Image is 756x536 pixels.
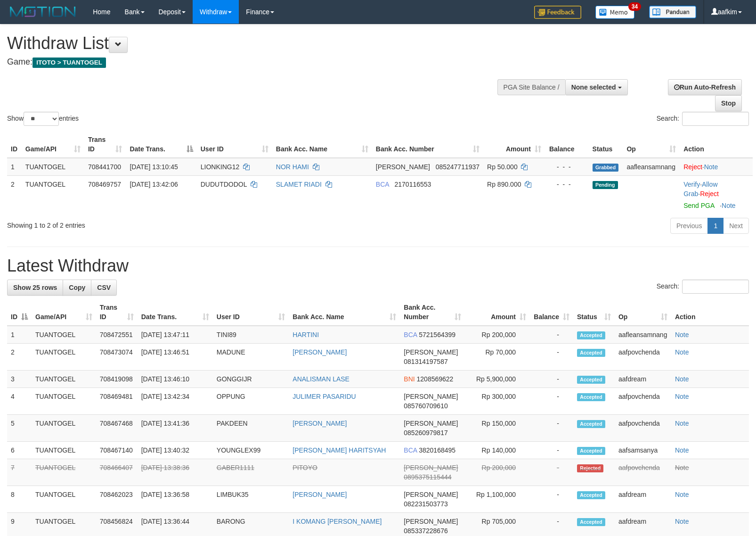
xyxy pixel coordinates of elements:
[96,388,138,415] td: 708469481
[138,442,213,459] td: [DATE] 13:40:32
[683,181,700,188] a: Verify
[417,375,454,383] span: Copy 1208569622 to clipboard
[615,442,671,459] td: aafsamsanya
[96,459,138,486] td: 708466407
[138,344,213,371] td: [DATE] 13:46:51
[465,442,530,459] td: Rp 140,000
[465,415,530,442] td: Rp 150,000
[138,299,213,326] th: Date Trans.: activate to sort column ascending
[683,181,717,198] a: Allow Grab
[615,388,671,415] td: aafpovchenda
[96,415,138,442] td: 708467468
[530,486,573,513] td: -
[549,180,585,189] div: - - -
[404,491,458,498] span: [PERSON_NAME]
[7,388,32,415] td: 4
[593,181,618,189] span: Pending
[7,326,32,344] td: 1
[615,344,671,371] td: aafpovchenda
[707,218,723,234] a: 1
[682,112,749,126] input: Search:
[32,326,96,344] td: TUANTOGEL
[88,163,121,171] span: 708441700
[7,344,32,371] td: 2
[7,112,79,126] label: Show entries
[628,2,641,11] span: 34
[615,415,671,442] td: aafpovchenda
[213,415,289,442] td: PAKDEEN
[63,280,91,296] a: Copy
[7,256,749,275] h1: Latest Withdraw
[530,388,573,415] td: -
[465,459,530,486] td: Rp 200,000
[657,112,749,126] label: Search:
[32,486,96,513] td: TUANTOGEL
[577,331,605,339] span: Accepted
[201,181,247,188] span: DUDUTDODOL
[376,181,389,188] span: BCA
[376,163,430,171] span: [PERSON_NAME]
[84,131,126,158] th: Trans ID: activate to sort column ascending
[201,163,239,171] span: LIONKING12
[395,181,431,188] span: Copy 2170116553 to clipboard
[7,459,32,486] td: 7
[7,5,79,19] img: MOTION_logo.png
[715,95,742,111] a: Stop
[126,131,196,158] th: Date Trans.: activate to sort column descending
[32,415,96,442] td: TUANTOGEL
[589,131,623,158] th: Status
[465,486,530,513] td: Rp 1,100,000
[671,299,749,326] th: Action
[138,415,213,442] td: [DATE] 13:41:36
[293,348,347,356] a: [PERSON_NAME]
[530,326,573,344] td: -
[404,402,447,410] span: Copy 085760709610 to clipboard
[213,371,289,388] td: GONGGIJR
[670,218,708,234] a: Previous
[419,331,455,338] span: Copy 5721564399 to clipboard
[293,331,319,338] a: HARTINI
[7,280,63,296] a: Show 25 rows
[404,446,417,454] span: BCA
[675,518,689,525] a: Note
[7,131,22,158] th: ID
[7,158,22,176] td: 1
[7,486,32,513] td: 8
[138,486,213,513] td: [DATE] 13:36:58
[465,326,530,344] td: Rp 200,000
[680,158,753,176] td: ·
[213,388,289,415] td: OPPUNG
[577,393,605,401] span: Accepted
[96,486,138,513] td: 708462023
[465,299,530,326] th: Amount: activate to sort column ascending
[549,162,585,172] div: - - -
[565,79,628,95] button: None selected
[577,447,605,455] span: Accepted
[97,284,111,291] span: CSV
[668,79,742,95] a: Run Auto-Refresh
[130,163,178,171] span: [DATE] 13:10:45
[404,464,458,471] span: [PERSON_NAME]
[293,491,347,498] a: [PERSON_NAME]
[197,131,272,158] th: User ID: activate to sort column ascending
[404,527,447,535] span: Copy 085337228676 to clipboard
[675,420,689,427] a: Note
[32,371,96,388] td: TUANTOGEL
[675,491,689,498] a: Note
[404,473,451,481] span: Copy 0895375115444 to clipboard
[293,446,386,454] a: [PERSON_NAME] HARITSYAH
[675,331,689,338] a: Note
[700,190,719,198] a: Reject
[680,131,753,158] th: Action
[704,163,718,171] a: Note
[404,500,447,508] span: Copy 082231503773 to clipboard
[623,131,680,158] th: Op: activate to sort column ascending
[530,442,573,459] td: -
[213,486,289,513] td: LIMBUK35
[96,442,138,459] td: 708467140
[213,442,289,459] td: YOUNGLEX99
[465,388,530,415] td: Rp 300,000
[22,158,84,176] td: TUANTOGEL
[577,420,605,428] span: Accepted
[22,131,84,158] th: Game/API: activate to sort column ascending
